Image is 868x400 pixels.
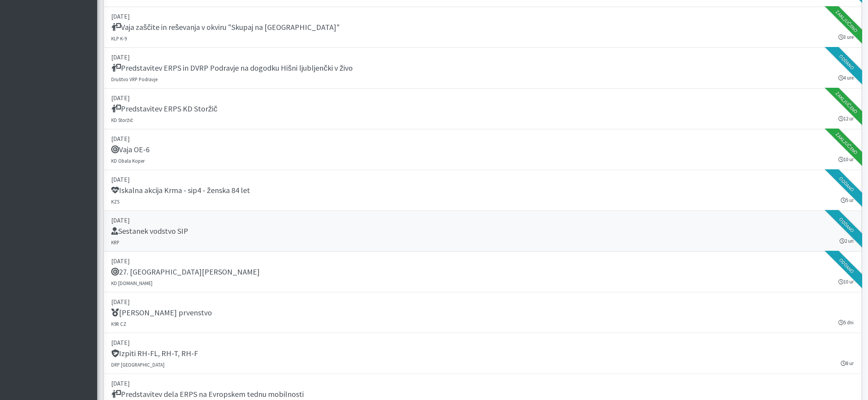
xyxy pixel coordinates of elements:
[112,23,340,32] h5: Vaja zaščite in reševanja v okviru "Skupaj na [GEOGRAPHIC_DATA]"
[112,76,157,82] small: Društvo VRP Podravje
[103,292,862,333] a: [DATE] [PERSON_NAME] prvenstvo K9R CZ 5 dni
[112,267,260,277] h5: 27. [GEOGRAPHIC_DATA][PERSON_NAME]
[112,349,198,358] h5: Izpiti RH-FL, RH-T, RH-F
[112,321,127,327] small: K9R CZ
[103,333,862,374] a: [DATE] Izpiti RH-FL, RH-T, RH-F DRP [GEOGRAPHIC_DATA] 8 ur
[112,256,854,266] p: [DATE]
[103,48,862,89] a: [DATE] Predstavitev ERPS in DVRP Podravje na dogodku Hišni ljubljenčki v živo Društvo VRP Podravj...
[112,280,153,286] small: KD [DOMAIN_NAME]
[112,104,218,113] h5: Predstavitev ERPS KD Storžič
[112,158,145,164] small: KD Obala Koper
[112,362,165,368] small: DRP [GEOGRAPHIC_DATA]
[112,216,854,225] p: [DATE]
[112,338,854,347] p: [DATE]
[112,52,854,62] p: [DATE]
[103,7,862,48] a: [DATE] Vaja zaščite in reševanja v okviru "Skupaj na [GEOGRAPHIC_DATA]" KLP K-9 3 ure Zaključeno
[103,170,862,211] a: [DATE] Iskalna akcija Krma - sip4 - ženska 84 let KZS 5 ur Oddano
[112,145,150,154] h5: Vaja OE-6
[112,35,127,42] small: KLP K-9
[112,297,854,306] p: [DATE]
[112,239,120,245] small: KRP
[839,319,854,326] small: 5 dni
[103,129,862,170] a: [DATE] Vaja OE-6 KD Obala Koper 10 ur Zaključeno
[112,134,854,143] p: [DATE]
[112,93,854,103] p: [DATE]
[103,89,862,129] a: [DATE] Predstavitev ERPS KD Storžič KD Storžič 12 ur Zaključeno
[103,211,862,252] a: [DATE] Sestanek vodstvo SIP KRP 2 uri Oddano
[112,390,304,399] h5: Predstavitev dela ERPS na Evropskem tednu mobilnosti
[112,226,189,236] h5: Sestanek vodstvo SIP
[112,186,250,195] h5: Iskalna akcija Krma - sip4 - ženska 84 let
[112,63,353,73] h5: Predstavitev ERPS in DVRP Podravje na dogodku Hišni ljubljenčki v živo
[112,308,212,317] h5: [PERSON_NAME] prvenstvo
[112,12,854,21] p: [DATE]
[112,379,854,388] p: [DATE]
[112,117,133,123] small: KD Storžič
[112,175,854,184] p: [DATE]
[112,198,120,205] small: KZS
[103,252,862,292] a: [DATE] 27. [GEOGRAPHIC_DATA][PERSON_NAME] KD [DOMAIN_NAME] 10 ur Oddano
[841,360,854,367] small: 8 ur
